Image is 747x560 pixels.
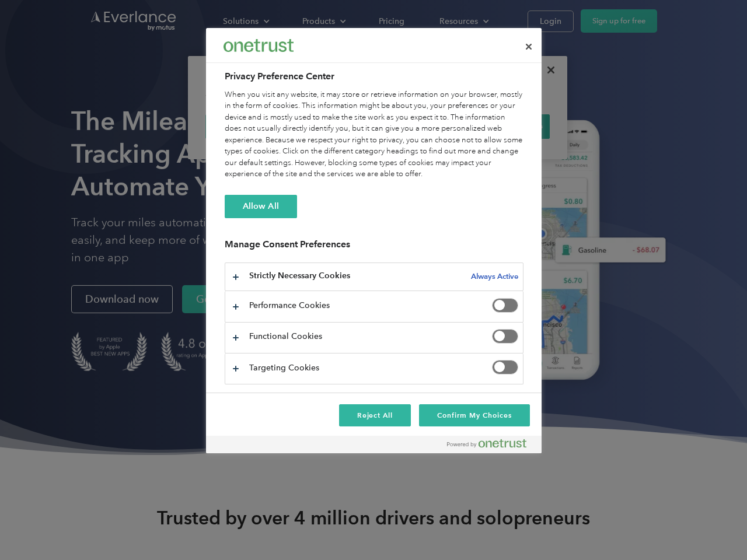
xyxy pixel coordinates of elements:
[206,28,542,453] div: Privacy Preference Center
[206,28,542,453] div: Preference center
[447,439,526,448] img: Powered by OneTrust Opens in a new Tab
[516,34,542,60] button: Close
[339,404,411,426] button: Reject All
[447,439,536,453] a: Powered by OneTrust Opens in a new Tab
[225,89,523,180] div: When you visit any website, it may store or retrieve information on your browser, mostly in the f...
[225,69,523,83] h2: Privacy Preference Center
[224,34,294,57] div: Everlance
[225,239,523,257] h3: Manage Consent Preferences
[225,195,297,218] button: Allow All
[224,39,294,51] img: Everlance
[419,404,529,426] button: Confirm My Choices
